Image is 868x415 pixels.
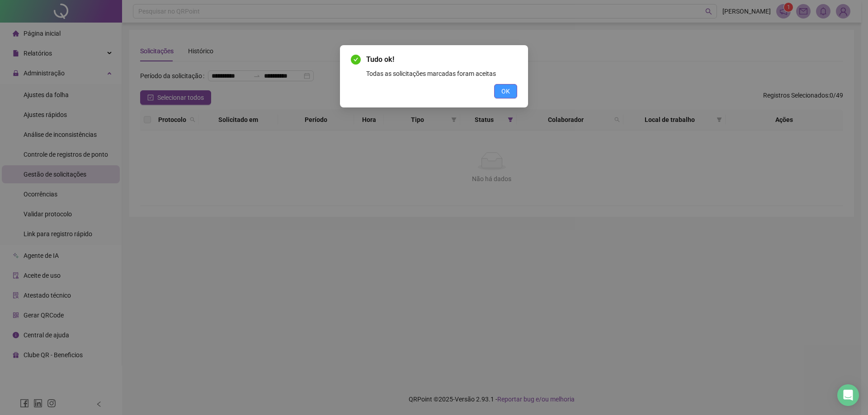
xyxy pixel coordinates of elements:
[366,54,517,65] span: Tudo ok!
[501,86,510,96] span: OK
[366,69,517,79] div: Todas as solicitações marcadas foram aceitas
[494,84,517,98] button: OK
[837,384,859,406] div: Open Intercom Messenger
[351,55,361,65] span: check-circle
